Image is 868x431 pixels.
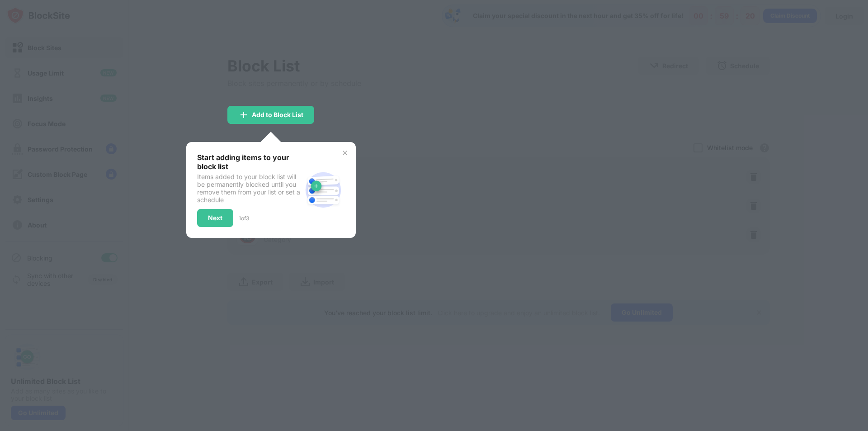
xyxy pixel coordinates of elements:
img: block-site.svg [302,168,345,212]
div: Start adding items to your block list [197,153,302,171]
div: Items added to your block list will be permanently blocked until you remove them from your list o... [197,173,302,204]
div: 1 of 3 [239,215,249,222]
div: Add to Block List [252,111,303,118]
div: Next [208,214,222,222]
img: x-button.svg [341,149,349,156]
